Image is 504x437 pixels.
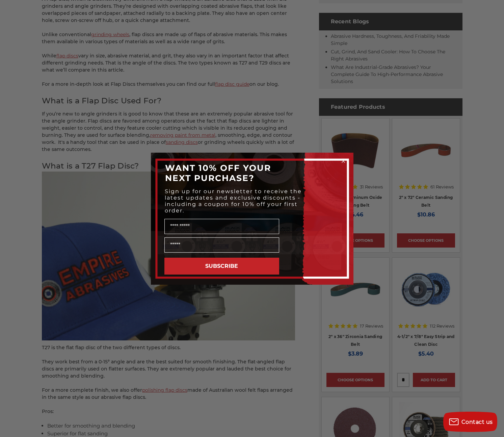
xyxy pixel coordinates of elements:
span: Sign up for our newsletter to receive the latest updates and exclusive discounts - including a co... [165,188,302,214]
span: Contact us [461,419,493,425]
input: Email [164,237,279,253]
button: SUBSCRIBE [164,258,279,275]
button: Close dialog [340,158,347,164]
span: WANT 10% OFF YOUR NEXT PURCHASE? [165,163,271,183]
button: Contact us [443,412,497,432]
